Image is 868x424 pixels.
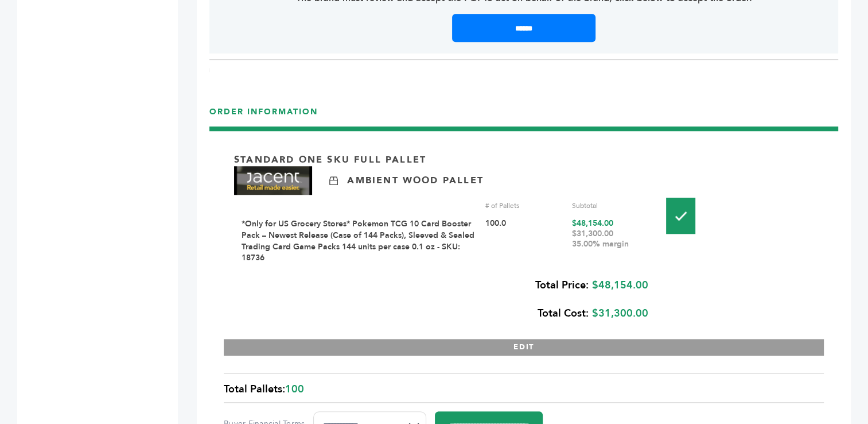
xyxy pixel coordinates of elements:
div: Subtotal [572,201,651,211]
a: *Only for US Grocery Stores* Pokemon TCG 10 Card Booster Pack – Newest Release (Case of 144 Packs... [242,218,474,263]
div: $48,154.00 [572,218,651,263]
p: Standard One Sku Full Pallet [234,153,426,166]
div: $31,300.00 35.00% margin [572,229,651,249]
span: 100 [285,382,304,396]
img: Pallet-Icons-01.png [666,198,695,234]
b: Total Cost: [538,306,589,321]
img: Ambient [329,176,338,185]
p: Ambient Wood Pallet [347,174,483,187]
div: $48,154.00 $31,300.00 [234,271,648,327]
button: EDIT [224,339,824,356]
div: # of Pallets [485,201,564,211]
h3: ORDER INFORMATION [209,106,838,126]
span: Total Pallets: [224,382,285,396]
div: 100.0 [485,218,564,263]
b: Total Price: [535,278,589,292]
img: Brand Name [234,166,312,195]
